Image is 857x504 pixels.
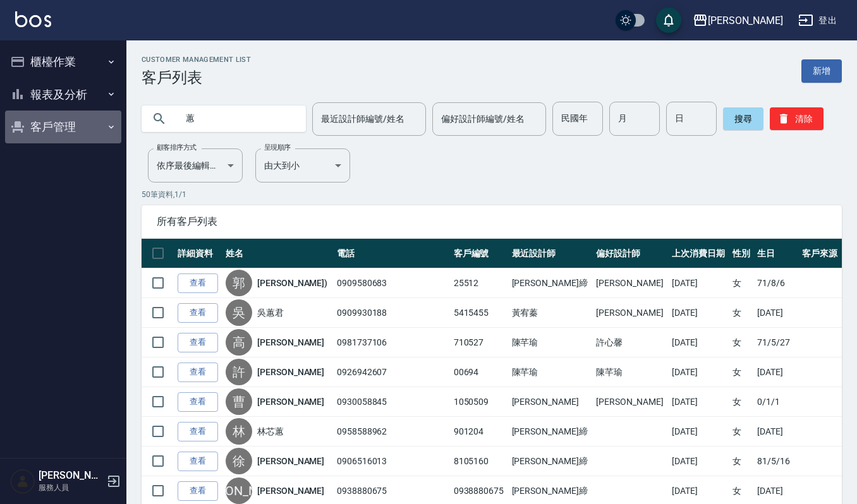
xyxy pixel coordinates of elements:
td: 0906516013 [334,447,451,476]
a: 新增 [801,59,842,83]
div: 郭 [226,270,252,296]
td: 0909580683 [334,268,451,298]
td: 71/8/6 [754,268,799,298]
a: [PERSON_NAME] [257,366,324,378]
div: 由大到小 [255,148,350,183]
td: [DATE] [669,328,729,357]
td: [DATE] [754,298,799,328]
td: 1050509 [451,387,509,417]
h3: 客戶列表 [142,69,251,87]
td: [PERSON_NAME] [509,387,593,417]
img: Logo [15,11,51,27]
input: 搜尋關鍵字 [177,102,296,136]
p: 50 筆資料, 1 / 1 [142,189,842,200]
td: 0958588962 [334,417,451,447]
td: [DATE] [754,357,799,387]
td: [PERSON_NAME] [593,268,668,298]
th: 客戶來源 [799,239,842,268]
td: 25512 [451,268,509,298]
label: 顧客排序方式 [157,143,197,152]
th: 客戶編號 [451,239,509,268]
a: 查看 [178,333,218,352]
button: 搜尋 [723,107,763,130]
th: 電話 [334,239,451,268]
button: save [656,8,681,33]
a: 查看 [178,481,218,501]
td: [PERSON_NAME]締 [509,447,593,476]
td: 女 [729,298,754,328]
th: 性別 [729,239,754,268]
td: [DATE] [669,268,729,298]
button: 櫃檯作業 [5,45,121,78]
td: 8105160 [451,447,509,476]
button: 報表及分析 [5,78,121,111]
td: 黃宥蓁 [509,298,593,328]
td: [PERSON_NAME]締 [509,417,593,447]
a: 查看 [178,392,218,412]
td: 女 [729,447,754,476]
div: 吳 [226,299,252,326]
a: 查看 [178,363,218,382]
a: 林芯蕙 [257,425,284,438]
div: 徐 [226,448,252,474]
img: Person [10,469,35,494]
p: 服務人員 [39,482,103,493]
div: [PERSON_NAME] [708,13,783,28]
td: 女 [729,268,754,298]
td: 0981737106 [334,328,451,357]
td: [DATE] [754,417,799,447]
a: [PERSON_NAME] [257,336,324,349]
a: 查看 [178,303,218,323]
a: [PERSON_NAME] [257,484,324,497]
a: [PERSON_NAME]) [257,277,327,289]
td: 陳芊瑜 [509,328,593,357]
div: 高 [226,329,252,356]
td: 許心馨 [593,328,668,357]
label: 呈現順序 [264,143,291,152]
th: 生日 [754,239,799,268]
td: 710527 [451,328,509,357]
div: 曹 [226,388,252,415]
a: [PERSON_NAME] [257,455,324,467]
td: 陳芊瑜 [509,357,593,387]
td: 0/1/1 [754,387,799,417]
div: 林 [226,418,252,445]
th: 最近設計師 [509,239,593,268]
td: [PERSON_NAME] [593,298,668,328]
td: [PERSON_NAME] [593,387,668,417]
div: 許 [226,359,252,385]
a: [PERSON_NAME] [257,395,324,408]
button: 清除 [770,107,824,130]
a: 查看 [178,452,218,471]
td: [DATE] [669,387,729,417]
td: 女 [729,328,754,357]
td: 0909930188 [334,298,451,328]
a: 查看 [178,422,218,441]
td: [PERSON_NAME]締 [509,268,593,298]
a: 查看 [178,273,218,293]
div: 依序最後編輯時間 [148,148,243,183]
div: [PERSON_NAME] [226,477,252,504]
td: 5415455 [451,298,509,328]
td: [DATE] [669,298,729,328]
th: 詳細資料 [174,239,222,268]
td: [DATE] [669,417,729,447]
td: 0926942607 [334,357,451,387]
a: 吳蕙君 [257,306,284,319]
button: 客戶管理 [5,111,121,143]
td: 0930058845 [334,387,451,417]
th: 偏好設計師 [593,239,668,268]
td: 901204 [451,417,509,447]
td: [DATE] [669,357,729,387]
td: 女 [729,387,754,417]
td: 71/5/27 [754,328,799,357]
td: 陳芊瑜 [593,357,668,387]
span: 所有客戶列表 [157,215,827,228]
h2: Customer Management List [142,56,251,64]
th: 上次消費日期 [669,239,729,268]
td: 00694 [451,357,509,387]
td: [DATE] [669,447,729,476]
td: 81/5/16 [754,447,799,476]
th: 姓名 [222,239,334,268]
td: 女 [729,417,754,447]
